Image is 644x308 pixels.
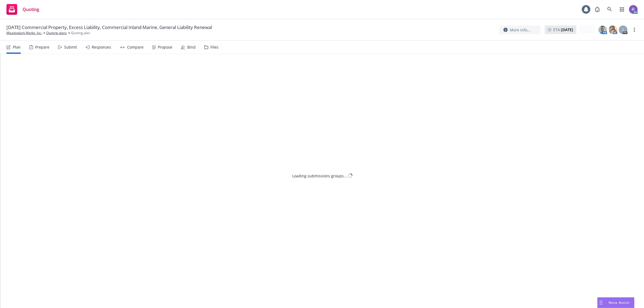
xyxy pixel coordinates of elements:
img: photo [629,5,638,14]
div: Submit [64,45,77,49]
span: Nova Assist [609,300,630,305]
div: Propose [158,45,172,49]
div: Compare [127,45,144,49]
span: More info... [510,27,530,33]
a: Quoting [4,2,41,17]
a: Meadowlark Media, Inc. [6,31,42,35]
a: more [631,27,638,33]
button: Nova Assist [597,297,634,308]
span: ETA : [553,27,573,32]
span: [DATE] Commercial Property, Excess Liability, Commercial Inland Marine, General Liability Renewal [6,24,212,31]
div: Drag to move [598,298,604,308]
img: photo [609,25,617,34]
img: photo [598,25,607,34]
span: Quoting [23,7,39,12]
div: Loading submissions groups... [292,173,347,178]
button: More info... [499,25,540,34]
div: Prepare [35,45,49,49]
strong: [DATE] [561,27,573,32]
a: Switch app [617,4,627,15]
div: Files [210,45,218,49]
a: Quoting plans [46,31,67,35]
a: Search [604,4,615,15]
div: Plan [13,45,21,49]
div: Responses [92,45,111,49]
span: Quoting plan [71,31,90,35]
div: Bind [187,45,196,49]
a: Report a Bug [592,4,603,15]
